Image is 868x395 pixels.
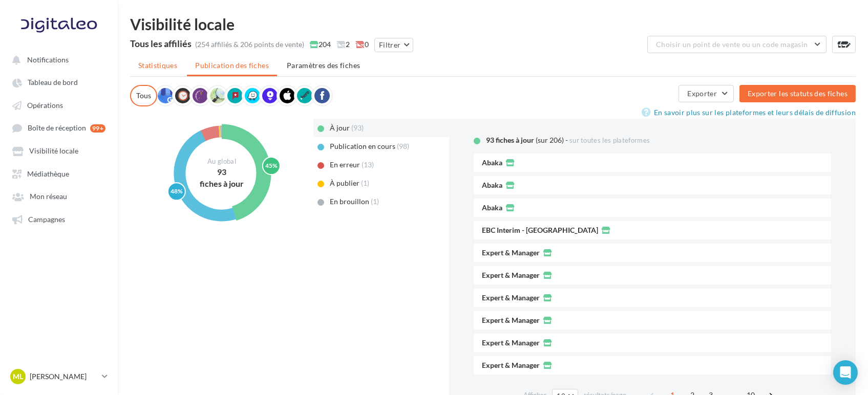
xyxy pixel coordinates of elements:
[138,61,177,70] span: Statistiques
[28,215,65,224] span: Campagnes
[336,39,350,50] span: 2
[371,196,388,207] div: (1)
[486,136,534,144] span: 93 fiches à jour
[482,204,502,211] span: Abaka
[647,36,827,53] button: Choisir un point de vente ou un code magasin
[6,118,112,137] a: Boîte de réception 99+
[482,272,540,279] span: Expert & Manager
[330,179,359,187] span: À publier
[482,159,502,166] span: Abaka
[28,124,86,133] span: Boîte de réception
[8,367,110,386] a: ML [PERSON_NAME]
[130,16,856,32] div: Visibilité locale
[27,169,69,178] span: Médiathèque
[27,55,69,64] span: Notifications
[6,210,112,228] a: Campagnes
[351,123,368,133] div: (93)
[195,39,304,50] div: (254 affiliés & 206 points de vente)
[330,142,395,150] span: Publication en cours
[30,192,67,201] span: Mon réseau
[6,164,112,183] a: Médiathèque
[482,339,540,346] span: Expert & Manager
[310,39,331,50] span: 204
[569,136,650,144] span: sur toutes les plateformes
[482,362,540,369] span: Expert & Manager
[130,85,157,106] div: Tous
[833,360,858,385] div: Open Intercom Messenger
[90,124,105,133] div: 99+
[130,39,192,48] div: Tous les affiliés
[191,178,252,190] div: fiches à jour
[6,187,112,205] a: Mon réseau
[482,294,540,301] span: Expert & Manager
[482,227,598,234] span: EBC Interim - [GEOGRAPHIC_DATA]
[361,178,378,188] div: (1)
[355,39,369,50] span: 0
[171,187,183,195] text: 48%
[362,160,378,170] div: (13)
[191,166,252,178] div: 93
[6,96,112,114] a: Opérations
[30,371,98,382] p: [PERSON_NAME]
[28,78,78,87] span: Tableau de bord
[482,317,540,324] span: Expert & Manager
[656,40,808,49] span: Choisir un point de vente ou un code magasin
[330,160,360,169] span: En erreur
[287,61,360,70] span: Paramètres des fiches
[191,157,252,166] div: Au global
[687,89,717,98] span: Exporter
[330,123,350,132] span: À jour
[13,371,23,382] span: ML
[330,197,369,206] span: En brouillon
[536,136,568,144] span: (sur 206) -
[265,162,278,169] text: 45%
[6,50,108,69] button: Notifications
[6,141,112,160] a: Visibilité locale
[27,101,63,109] span: Opérations
[397,141,414,151] div: (98)
[739,85,856,102] button: Exporter les statuts des fiches
[482,249,540,256] span: Expert & Manager
[374,38,413,52] button: Filtrer
[482,182,502,189] span: Abaka
[642,106,856,119] a: En savoir plus sur les plateformes et leurs délais de diffusion
[6,73,112,91] a: Tableau de bord
[29,147,78,156] span: Visibilité locale
[679,85,734,102] button: Exporter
